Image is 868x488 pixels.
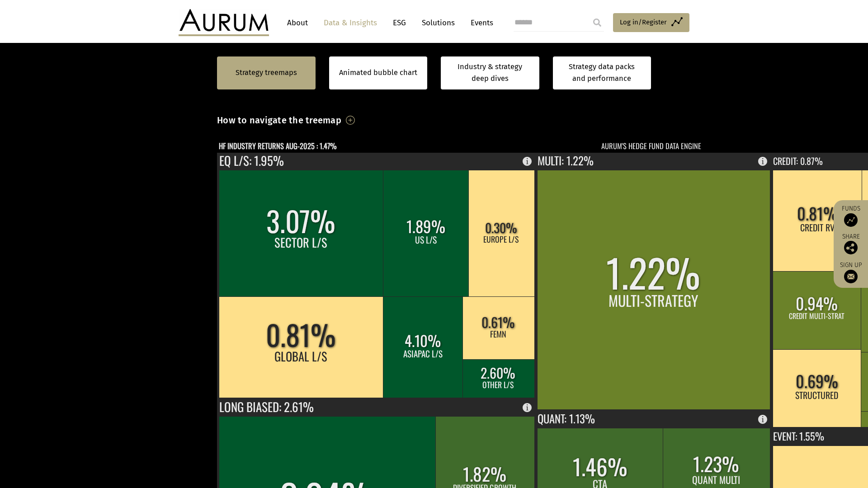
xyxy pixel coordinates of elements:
a: Solutions [417,14,459,31]
a: ESG [388,14,410,31]
h3: How to navigate the treemap [217,113,341,128]
input: Submit [588,14,606,32]
img: Sign up to our newsletter [844,270,858,283]
span: Log in/Register [620,17,667,28]
a: About [283,14,312,31]
a: Industry & strategy deep dives [441,56,539,89]
a: Sign up [838,261,863,283]
img: Share this post [844,241,858,254]
a: Animated bubble chart [339,67,417,79]
a: Strategy data packs and performance [553,56,651,89]
img: Aurum [179,9,269,36]
a: Log in/Register [613,13,689,32]
a: Funds [838,205,863,227]
img: Access Funds [844,213,858,227]
a: Events [466,14,493,31]
div: Share [838,234,863,254]
a: Strategy treemaps [236,67,297,79]
a: Data & Insights [319,14,382,31]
